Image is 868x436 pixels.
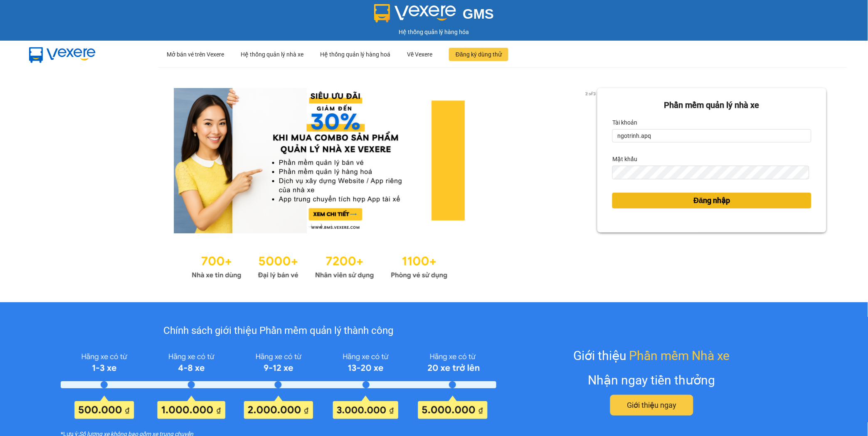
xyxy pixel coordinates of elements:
div: Nhận ngay tiền thưởng [588,370,715,390]
span: Giới thiệu ngay [627,399,676,411]
button: next slide / item [586,88,597,233]
li: slide item 1 [308,223,311,227]
img: policy-intruduce-detail.png [61,349,496,419]
img: Statistics.png [192,250,448,282]
div: Mở bán vé trên Vexere [167,41,224,68]
div: Chính sách giới thiệu Phần mềm quản lý thành công [61,323,496,339]
button: Giới thiệu ngay [610,395,693,416]
label: Tài khoản [612,116,637,129]
label: Mật khẩu [612,152,637,166]
img: logo 2 [374,4,456,22]
div: Hệ thống quản lý nhà xe [241,41,303,68]
button: Đăng nhập [612,193,811,208]
div: Hệ thống quản lý hàng hóa [2,27,866,37]
input: Tài khoản [612,129,811,142]
span: Đăng ký dùng thử [456,50,502,59]
a: GMS [374,12,494,19]
span: Đăng nhập [694,195,730,206]
li: slide item 3 [328,223,331,227]
div: Phần mềm quản lý nhà xe [612,99,811,112]
div: Giới thiệu [573,346,730,365]
div: Về Vexere [407,41,432,68]
button: previous slide / item [42,88,53,233]
span: GMS [463,6,494,22]
p: 2 of 3 [583,88,597,99]
span: Phần mềm Nhà xe [629,346,730,365]
li: slide item 2 [318,223,321,227]
img: mbUUG5Q.png [21,41,104,68]
button: Đăng ký dùng thử [449,48,508,61]
div: Hệ thống quản lý hàng hoá [320,41,390,68]
input: Mật khẩu [612,166,809,179]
